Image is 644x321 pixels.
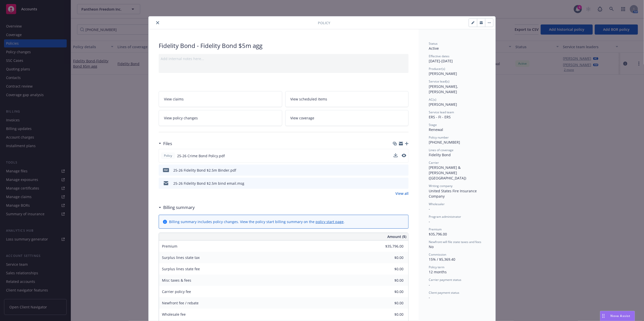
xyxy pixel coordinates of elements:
[285,91,409,107] a: View scheduled items
[429,135,449,140] span: Policy number
[163,140,172,147] h3: Files
[429,252,446,257] span: Commission
[374,254,407,261] input: 0.00
[429,123,437,127] span: Stage
[163,153,173,158] span: Policy
[395,191,409,196] a: View all
[374,277,407,284] input: 0.00
[159,110,282,126] a: View policy changes
[374,265,407,273] input: 0.00
[291,96,327,102] span: View scheduled items
[162,244,177,249] span: Premium
[394,153,398,158] button: download file
[429,270,447,274] span: 12 months
[162,255,200,260] span: Surplus lines state tax
[429,140,460,145] span: [PHONE_NUMBER]
[429,282,430,287] span: -
[169,219,345,224] div: Billing summary includes policy changes. View the policy start billing summary on the .
[429,232,447,236] span: $35,796.00
[173,168,236,173] div: 25-26 Fidelity Bond $2.5m Binder.pdf
[387,234,406,239] span: Amount ($)
[600,311,607,321] div: Drag to move
[429,79,449,84] span: Service lead(s)
[429,84,459,94] span: [PERSON_NAME], [PERSON_NAME]
[429,54,485,64] div: [DATE] - [DATE]
[402,154,406,157] button: preview file
[374,311,407,318] input: 0.00
[402,168,407,173] button: preview file
[429,184,452,188] span: Writing company
[429,290,459,295] span: Client payment status
[394,181,398,186] button: download file
[159,140,172,147] div: Files
[429,71,457,76] span: [PERSON_NAME]
[291,115,315,121] span: View coverage
[429,202,445,206] span: Wholesaler
[429,257,455,262] span: 15% / $5,369.40
[611,314,631,318] span: Nova Assist
[429,278,461,282] span: Carrier payment status
[394,153,398,157] button: download file
[429,127,443,132] span: Renewal
[429,161,439,165] span: Carrier
[429,67,445,71] span: Producer(s)
[429,227,442,231] span: Premium
[429,215,461,219] span: Program administrator
[162,312,186,317] span: Wholesale fee
[173,181,244,186] div: 25-26 Fidelity Bond $2.5m bind email.msg
[159,91,282,107] a: View claims
[162,301,199,305] span: Newfront fee / rebate
[600,311,635,321] button: Nova Assist
[316,219,344,224] a: policy start page
[429,165,466,180] span: [PERSON_NAME] & [PERSON_NAME] ([GEOGRAPHIC_DATA])
[429,219,430,224] span: -
[429,41,438,46] span: Status
[162,266,200,271] span: Surplus lines state fee
[162,289,191,294] span: Carrier policy fee
[164,96,184,102] span: View claims
[429,189,478,199] span: United States Fire Insurance Company
[177,153,225,158] span: 25-26 Crime Bond Policy.pdf
[429,102,457,107] span: [PERSON_NAME]
[429,54,449,58] span: Effective dates
[429,152,451,157] span: Fidelity Bond
[285,110,409,126] a: View coverage
[429,206,430,211] span: -
[429,295,430,300] span: -
[374,299,407,307] input: 0.00
[155,20,161,26] button: close
[159,204,195,211] div: Billing summary
[429,244,434,249] span: No
[161,56,407,61] div: Add internal notes here...
[429,240,481,244] span: Newfront will file state taxes and fees
[429,115,451,119] span: ERS - FI - ERS
[429,148,454,152] span: Lines of coverage
[163,204,195,211] h3: Billing summary
[374,288,407,296] input: 0.00
[402,181,407,186] button: preview file
[159,41,409,50] div: Fidelity Bond - Fidelity Bond $5m agg
[164,115,198,121] span: View policy changes
[163,168,169,172] span: pdf
[318,20,330,25] span: Policy
[429,46,439,51] span: Active
[374,243,407,250] input: 0.00
[162,278,191,283] span: Misc taxes & fees
[429,265,444,269] span: Policy term
[429,97,436,102] span: AC(s)
[394,168,398,173] button: download file
[429,110,454,114] span: Service lead team
[402,153,406,158] button: preview file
